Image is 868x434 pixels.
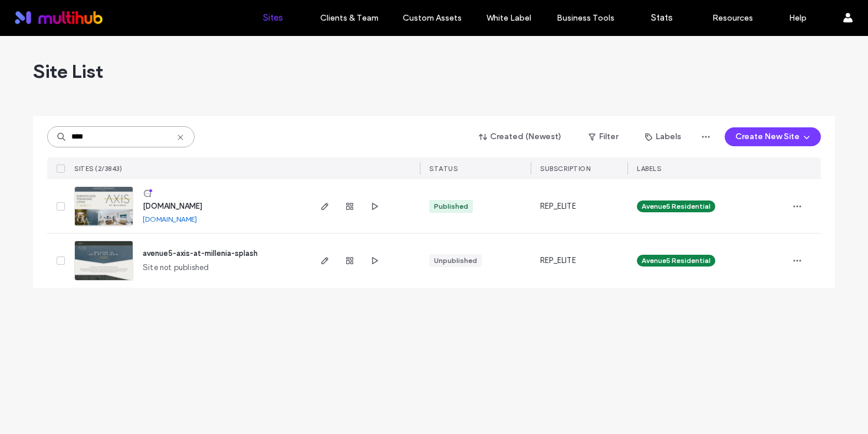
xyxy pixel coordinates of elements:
span: Site List [33,60,103,83]
label: Custom Assets [403,13,462,23]
span: Avenue5 Residential [642,201,711,212]
label: Business Tools [557,13,614,23]
button: Filter [577,127,630,146]
a: [DOMAIN_NAME] [143,215,197,223]
label: Clients & Team [320,13,379,23]
label: Resources [712,13,753,23]
span: SITES (2/3843) [74,165,122,173]
div: Published [434,201,468,212]
button: Create New Site [725,127,821,146]
label: White Label [486,13,531,23]
button: Labels [634,127,692,146]
label: Sites [263,12,283,23]
span: REP_ELITE [540,200,576,212]
span: Help [27,8,51,19]
div: Unpublished [434,255,477,266]
label: Stats [651,12,673,23]
label: Help [789,13,807,23]
span: Site not published [143,262,209,274]
span: LABELS [637,165,661,173]
span: SUBSCRIPTION [540,165,590,173]
span: Avenue5 Residential [642,255,711,266]
a: [DOMAIN_NAME] [143,202,202,211]
a: avenue5-axis-at-millenia-splash [143,249,258,258]
span: REP_ELITE [540,255,576,267]
span: STATUS [429,165,458,173]
button: Created (Newest) [469,127,572,146]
